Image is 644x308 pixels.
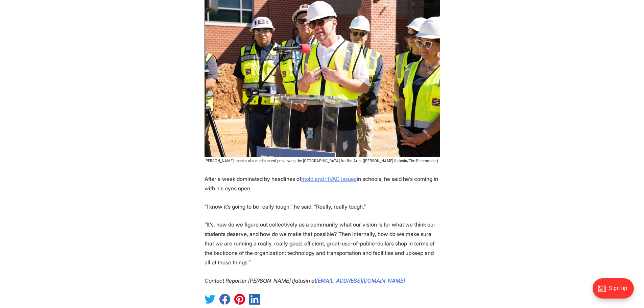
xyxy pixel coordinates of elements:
p: “I know it’s going to be really tough,” he said. “Really, really tough.” [205,202,440,211]
iframe: portal-trigger [587,275,644,308]
a: mold and HVAC issues [301,175,357,182]
em: Contact Reporter [PERSON_NAME] Ifatusin at [205,277,316,284]
span: [PERSON_NAME] speaks at a media event previewing the [GEOGRAPHIC_DATA] for the Arts. ([PERSON_NAM... [205,158,438,163]
a: [EMAIL_ADDRESS][DOMAIN_NAME] [316,277,405,284]
p: After a week dominated by headlines of in schools, he said he’s coming in with his eyes open. [205,174,440,193]
p: “It's, how do we figure out collectively as a community what our vision is for what we think our ... [205,220,440,267]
